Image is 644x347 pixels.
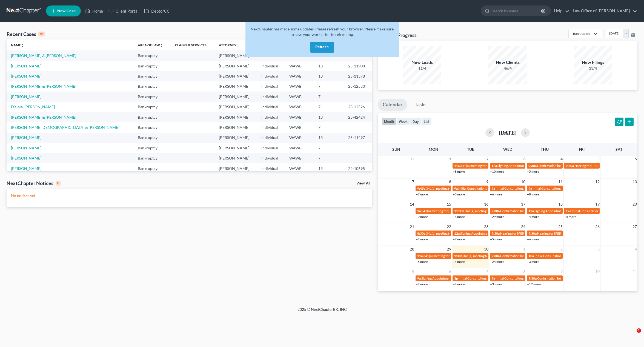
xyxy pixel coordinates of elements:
span: 341(a) meeting for [PERSON_NAME] & [PERSON_NAME] [421,209,503,213]
span: 9a [454,186,458,190]
span: 341(a) meeting for [PERSON_NAME] & [PERSON_NAME] [426,231,508,235]
span: 22 [446,223,452,230]
span: 341(a) meeting for [PERSON_NAME] & [PERSON_NAME] [426,186,508,190]
td: [PERSON_NAME] [214,143,257,153]
span: Confirmation hearing for [PERSON_NAME] & [PERSON_NAME] [537,276,628,280]
a: +12 more [527,282,541,286]
a: [PERSON_NAME] [11,64,41,68]
span: Sun [392,147,400,152]
a: Calendar [378,99,407,111]
a: +5 more [453,260,465,264]
td: Individual [257,112,285,122]
a: +5 more [490,237,502,241]
span: Signing Appointment Date for [PERSON_NAME] [497,164,566,168]
i: unfold_more [160,44,163,47]
a: [PERSON_NAME] [11,146,41,150]
a: +8 more [453,215,465,219]
td: Individual [257,143,285,153]
span: 9:30a [528,276,537,280]
td: 25-11578 [344,71,372,81]
td: [PERSON_NAME] [214,50,257,61]
td: Bankruptcy [133,133,171,143]
td: 23-12526 [344,102,372,112]
td: Individual [257,102,285,112]
td: WAWB [285,112,314,122]
span: Hearing for [PERSON_NAME] & [PERSON_NAME] [500,231,572,235]
td: [PERSON_NAME] [214,163,257,173]
a: [PERSON_NAME] [11,94,41,99]
span: Signing Appointment [421,276,451,280]
div: 46/4 [488,66,527,71]
td: 25-12580 [344,81,372,92]
span: 12 [595,178,600,185]
a: Tasks [410,99,431,111]
span: 9 [560,268,563,275]
span: 15 [446,201,452,207]
span: 11a [417,254,423,258]
a: +5 more [527,169,539,173]
td: [PERSON_NAME] [214,81,257,92]
a: +2 more [453,282,465,286]
td: WAWB [285,92,314,102]
span: 6 [448,268,452,275]
span: 29 [446,246,452,252]
span: NextChapter has made some updates. Please refresh your browser. Please make sure to save your wor... [251,27,394,37]
span: Signing Appointment Date for [PERSON_NAME], Khaled [460,231,540,235]
td: Individual [257,122,285,132]
td: WAWB [285,153,314,163]
div: New Leads [403,59,441,66]
span: 9a [491,186,495,190]
span: 341(a) meeting for [PERSON_NAME] [463,254,516,258]
span: 26 [595,223,600,230]
td: WAWB [285,71,314,81]
button: week [396,118,410,125]
td: Bankruptcy [133,122,171,132]
span: 341(a) meeting for [PERSON_NAME] [460,164,513,168]
td: 7 [314,122,344,132]
td: Individual [257,61,285,71]
td: 13 [314,133,344,143]
span: 18 [558,201,563,207]
span: 9a [491,276,495,280]
span: 4 [634,246,637,252]
div: New Clients [488,59,527,66]
td: Bankruptcy [133,153,171,163]
td: 7 [314,153,344,163]
span: 9a [528,186,532,190]
span: 8:30a [417,231,425,235]
td: Bankruptcy [133,61,171,71]
td: Individual [257,163,285,173]
span: 13 [632,178,637,185]
span: 31 [409,156,415,162]
td: WAWB [285,133,314,143]
div: 13/4 [574,66,612,71]
i: unfold_more [21,44,24,47]
a: D'eloia, [PERSON_NAME] [11,104,55,109]
a: +3 more [527,260,539,264]
span: 3 [523,156,526,162]
span: Initial Consultation Appointment [533,186,580,190]
iframe: Intercom live chat [625,328,639,342]
span: 7 [411,178,415,185]
td: [PERSON_NAME] [214,133,257,143]
a: [PERSON_NAME] & [PERSON_NAME] [11,84,76,89]
span: 9:30a [491,231,500,235]
td: 13 [314,71,344,81]
span: 9:30a [566,164,574,168]
span: Initial Consultation Appointment [496,276,543,280]
span: 4 [560,156,563,162]
div: New Filings [574,59,612,66]
span: 17 [520,201,526,207]
div: Bankruptcy [573,31,590,36]
span: Tue [467,147,474,152]
span: Initial Consultation Appointment [496,186,543,190]
td: Bankruptcy [133,81,171,92]
span: 11 [558,178,563,185]
td: Bankruptcy [133,71,171,81]
a: Law Office of [PERSON_NAME] [570,6,637,16]
a: [PERSON_NAME] [11,74,41,78]
span: 25 [558,223,563,230]
span: 12a [528,209,534,213]
span: Wed [503,147,512,152]
a: +8 more [527,192,539,196]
